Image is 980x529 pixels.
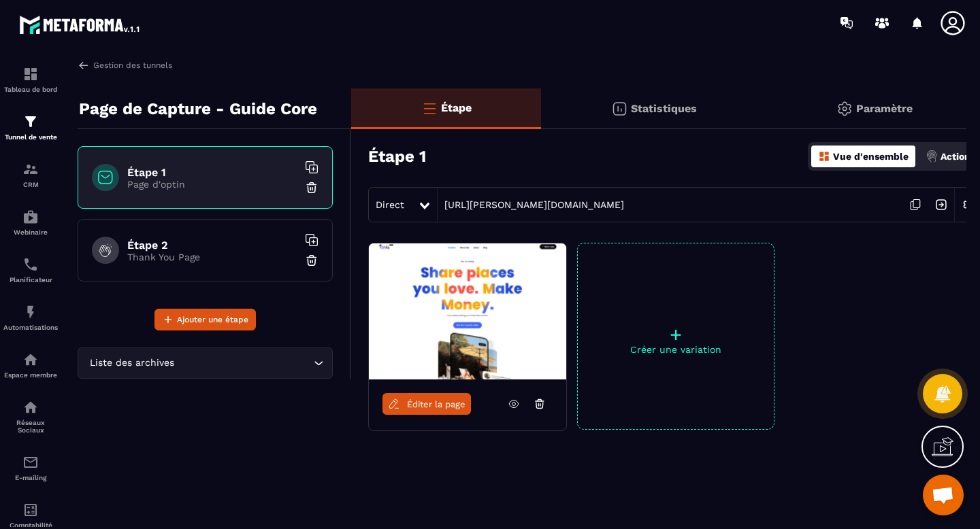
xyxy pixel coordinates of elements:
[3,522,58,529] p: Comptabilité
[127,239,297,252] h6: Étape 2
[3,474,58,481] p: E-mailing
[3,199,58,246] a: automationsautomationsWebinaire
[19,12,142,37] img: logo
[22,502,39,518] img: accountant
[578,325,774,344] p: +
[22,66,39,82] img: formation
[3,276,58,284] p: Planificateur
[3,246,58,294] a: schedulerschedulerPlanificateur
[926,150,938,163] img: actions.d6e523a2.png
[22,256,39,273] img: scheduler
[78,347,333,379] div: Search for option
[22,399,39,415] img: social-network
[177,313,248,326] span: Ajouter une étape
[611,101,627,117] img: stats.20deebd0.svg
[3,389,58,444] a: social-networksocial-networkRéseaux Sociaux
[631,102,697,115] p: Statistiques
[305,181,318,194] img: trash
[79,95,317,122] p: Page de Capture - Guide Core
[22,161,39,177] img: formation
[438,199,624,210] a: [URL][PERSON_NAME][DOMAIN_NAME]
[941,151,975,162] p: Actions
[154,309,256,330] button: Ajouter une étape
[3,133,58,141] p: Tunnel de vente
[78,59,172,71] a: Gestion des tunnels
[22,114,39,130] img: formation
[836,101,853,117] img: setting-gr.5f69749f.svg
[818,150,830,163] img: dashboard-orange.40269519.svg
[22,454,39,471] img: email
[127,252,297,262] p: Thank You Page
[923,475,964,515] a: Ouvrir le chat
[127,179,297,190] p: Page d'optin
[305,254,318,267] img: trash
[376,199,404,210] span: Direct
[177,356,310,371] input: Search for option
[22,209,39,225] img: automations
[3,341,58,389] a: automationsautomationsEspace membre
[856,102,913,115] p: Paramètre
[3,151,58,199] a: formationformationCRM
[407,399,465,409] span: Éditer la page
[22,304,39,320] img: automations
[441,101,472,114] p: Étape
[3,419,58,434] p: Réseaux Sociaux
[3,294,58,341] a: automationsautomationsAutomatisations
[3,228,58,236] p: Webinaire
[833,151,909,162] p: Vue d'ensemble
[3,444,58,492] a: emailemailE-mailing
[3,103,58,151] a: formationformationTunnel de vente
[3,86,58,93] p: Tableau de bord
[3,371,58,379] p: Espace membre
[3,181,58,188] p: CRM
[382,393,471,415] a: Éditer la page
[78,59,90,71] img: arrow
[421,100,438,116] img: bars-o.4a397970.svg
[3,324,58,331] p: Automatisations
[578,344,774,355] p: Créer une variation
[369,243,566,379] img: image
[368,147,426,166] h3: Étape 1
[22,352,39,368] img: automations
[86,356,177,371] span: Liste des archives
[127,166,297,179] h6: Étape 1
[3,56,58,103] a: formationformationTableau de bord
[928,192,954,218] img: arrow-next.bcc2205e.svg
